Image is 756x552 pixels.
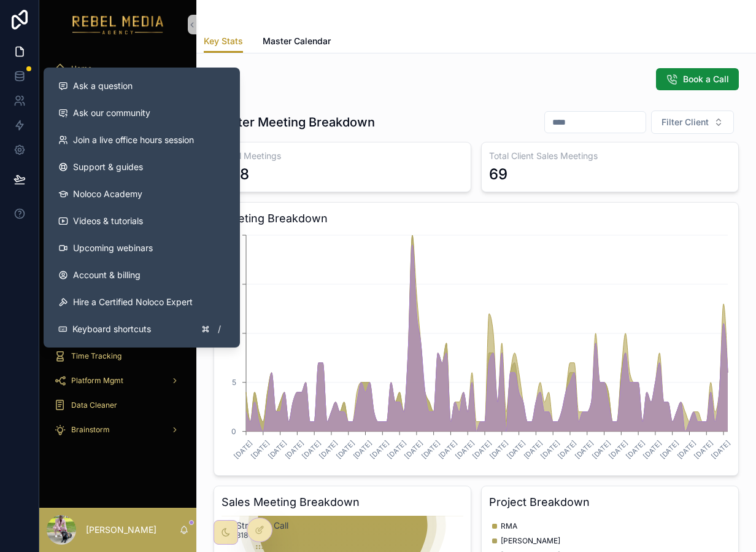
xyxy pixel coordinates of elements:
text: [DATE] [573,438,595,461]
a: Videos & tutorials [48,208,235,235]
span: Noloco Academy [73,188,142,200]
text: [DATE] [556,438,578,461]
span: Brainstorm [71,425,110,435]
a: Brainstorm [47,419,189,441]
span: Hire a Certified Noloco Expert [73,296,193,308]
button: Book a Call [656,68,739,90]
span: Videos & tutorials [73,215,143,227]
text: [DATE] [283,438,306,461]
span: Upcoming webinars [73,242,153,254]
button: Keyboard shortcuts/ [48,316,235,343]
text: [DATE] [693,438,715,461]
h3: Project Breakdown [489,494,731,511]
div: scrollable content [39,49,196,457]
text: [DATE] [522,438,544,461]
text: [DATE] [607,438,630,461]
text: [DATE] [676,438,698,461]
h3: Meeting Breakdown [222,210,731,227]
span: Home [71,64,92,74]
a: Upcoming webinars [48,235,235,262]
a: Home [47,58,189,80]
h3: Sales Meeting Breakdown [222,494,463,511]
text: [DATE] [301,438,323,461]
a: Join a live office hours session [48,126,235,154]
a: Account & billing [48,262,235,289]
h3: Total Meetings [222,150,463,162]
span: / [214,324,224,334]
a: Master Calendar [263,30,331,55]
span: Key Stats [204,35,243,47]
a: Support & guides [48,154,235,181]
div: chart [222,232,731,468]
span: Join a live office hours session [73,134,194,146]
span: Master Calendar [263,35,331,47]
span: Data Cleaner [71,400,117,410]
text: [DATE] [232,438,254,461]
tspan: 0 [231,427,236,436]
text: [DATE] [266,438,288,461]
h3: Total Client Sales Meetings [489,150,731,162]
button: Select Button [651,111,734,134]
span: Support & guides [73,161,143,173]
text: [DATE] [420,438,442,461]
text: [DATE] [249,438,271,461]
a: Data Cleaner [47,394,189,416]
text: [DATE] [369,438,391,461]
text: [DATE] [454,438,476,461]
a: Noloco Academy [48,181,235,208]
img: App logo [72,15,164,34]
span: RMA [501,521,517,531]
span: Ask a question [73,80,133,92]
a: Ask our community [48,99,235,126]
text: [DATE] [385,438,407,461]
a: Platform Mgmt [47,370,189,392]
tspan: 5 [232,378,236,387]
text: [DATE] [539,438,561,461]
a: Time Tracking [47,345,189,367]
text: 318 [236,531,248,540]
span: Keyboard shortcuts [72,323,151,335]
p: [PERSON_NAME] [86,524,156,536]
span: Time Tracking [71,351,121,361]
text: [DATE] [505,438,527,461]
text: [DATE] [488,438,510,461]
a: Key Stats [204,30,243,53]
text: [DATE] [437,438,459,461]
button: Ask a question [48,72,235,99]
text: [DATE] [624,438,646,461]
text: [DATE] [334,438,357,461]
text: [DATE] [403,438,425,461]
text: [DATE] [641,438,663,461]
h1: Master Meeting Breakdown [214,114,375,131]
text: [DATE] [709,438,731,461]
button: Hire a Certified Noloco Expert [48,289,235,316]
span: Filter Client [661,116,709,128]
span: Book a Call [683,73,729,85]
div: 69 [489,165,507,184]
span: [PERSON_NAME] [501,536,560,546]
span: Platform Mgmt [71,376,123,386]
span: Account & billing [73,269,141,281]
text: [DATE] [317,438,339,461]
text: [DATE] [658,438,681,461]
text: [DATE] [471,438,493,461]
text: [DATE] [590,438,612,461]
span: Ask our community [73,107,150,119]
text: [DATE] [352,438,374,461]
